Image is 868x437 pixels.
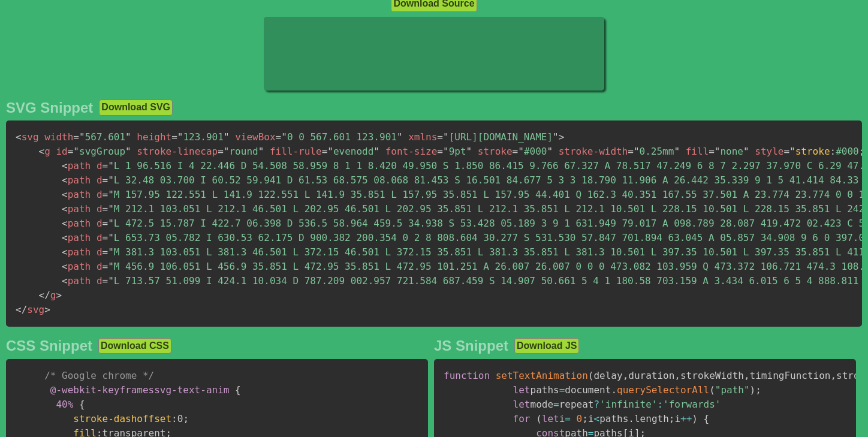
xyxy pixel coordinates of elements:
span: evenodd [322,146,379,157]
span: id [56,146,67,157]
span: < [62,275,68,287]
span: stroke-linecap [137,146,218,157]
span: = [565,413,571,424]
span: ( [588,370,594,381]
span: none [709,146,749,157]
span: [URL][DOMAIN_NAME] [437,131,558,143]
span: < [62,218,68,229]
span: g [39,290,56,301]
span: fill-rule [270,146,322,157]
span: < [62,246,68,258]
h2: SVG Snippet [6,100,93,116]
span: " [125,131,131,143]
span: < [39,146,45,157]
span: 40% [56,399,73,410]
span: " [125,146,131,157]
span: < [62,160,68,171]
span: " [177,131,183,143]
span: path [62,189,91,200]
span: setTextAnimation [496,370,588,381]
span: d [97,232,103,243]
span: 'forwards' [663,399,721,410]
span: let [542,413,559,424]
span: " [108,261,114,272]
span: style [755,146,783,157]
span: = [709,146,715,157]
span: = [73,131,79,143]
span: d [97,189,103,200]
span: path [62,160,91,171]
span: = [628,146,634,157]
span: path [62,174,91,186]
span: 567.601 [73,131,131,143]
span: function [444,370,490,381]
span: round [218,146,264,157]
span: , [744,370,750,381]
span: ; [183,413,189,424]
span: font-size [385,146,438,157]
span: path [62,232,91,243]
span: = [103,218,108,229]
span: " [108,174,114,186]
span: height [137,131,171,143]
span: for [513,413,531,424]
span: ? [593,399,599,410]
span: . [611,384,617,396]
span: d [97,261,103,272]
span: : [830,146,836,157]
span: " [518,146,524,157]
span: 0 0 567.601 123.901 [276,131,403,143]
span: " [743,146,749,157]
span: > [56,290,62,301]
span: path [62,203,91,215]
span: = [322,146,328,157]
span: " [258,146,264,157]
button: Download CSS [98,338,171,354]
span: 'infinite' [599,399,657,410]
span: " [443,131,449,143]
span: ( [709,384,715,396]
span: = [103,275,108,287]
span: " [634,146,640,157]
span: ++ [680,413,692,424]
span: " [674,146,680,157]
span: = [437,146,443,157]
span: < [16,131,22,143]
span: 123.901 [171,131,229,143]
span: = [103,246,108,258]
span: { [235,384,241,396]
span: > [559,131,565,143]
span: =" [783,146,795,157]
span: < [62,189,68,200]
span: " [224,131,230,143]
span: 0.25mm [628,146,680,157]
span: < [62,261,68,272]
span: path [62,218,91,229]
span: = [559,384,565,396]
span: > [44,304,50,315]
span: { [79,399,85,410]
span: #000 [513,146,553,157]
span: d [97,160,103,171]
span: path [62,275,91,287]
span: ( [536,413,542,424]
span: = [513,146,519,157]
span: path [62,246,91,258]
span: " [397,131,403,143]
span: : [657,399,663,410]
span: "path" [715,384,750,396]
span: let [513,399,531,410]
span: let [513,384,531,396]
span: < [62,174,68,186]
span: " [281,131,287,143]
span: " [373,146,379,157]
span: ; [859,146,865,157]
span: stroke-dashoffset [73,413,171,424]
span: < [594,413,600,424]
span: querySelectorAll [617,384,709,396]
span: " [547,146,553,157]
span: " [108,232,114,243]
span: ; [755,384,761,396]
span: " [443,146,449,157]
span: </ [39,290,50,301]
